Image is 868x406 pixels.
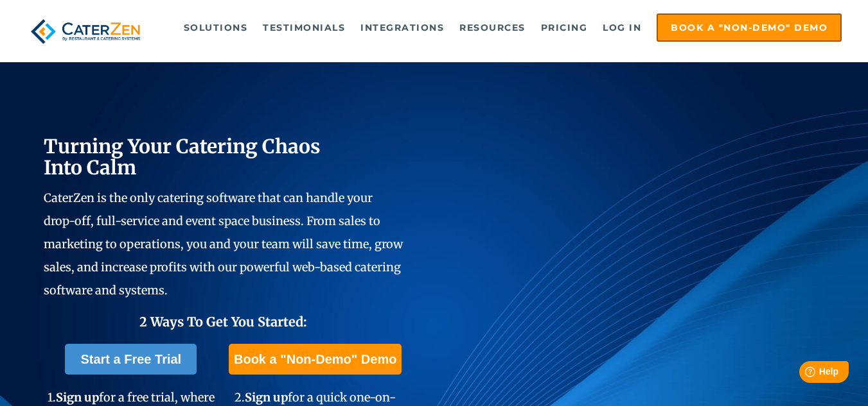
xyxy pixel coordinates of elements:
img: caterzen [26,13,145,49]
span: CaterZen is the only catering software that can handle your drop-off, full-service and event spac... [44,190,403,298]
a: Integrations [354,15,450,40]
a: Book a "Non-Demo" Demo [229,344,402,375]
a: Pricing [535,15,594,40]
a: Resources [453,15,532,40]
div: Navigation Menu [166,13,842,42]
span: Sign up [245,390,288,405]
a: Log in [596,15,648,40]
span: Sign up [56,390,99,405]
a: Book a "Non-Demo" Demo [657,13,842,42]
a: Start a Free Trial [65,344,197,375]
a: Solutions [177,15,254,40]
a: Testimonials [256,15,351,40]
span: 2 Ways To Get You Started: [139,314,307,330]
iframe: Help widget launcher [754,356,854,392]
span: Turning Your Catering Chaos Into Calm [44,134,321,180]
